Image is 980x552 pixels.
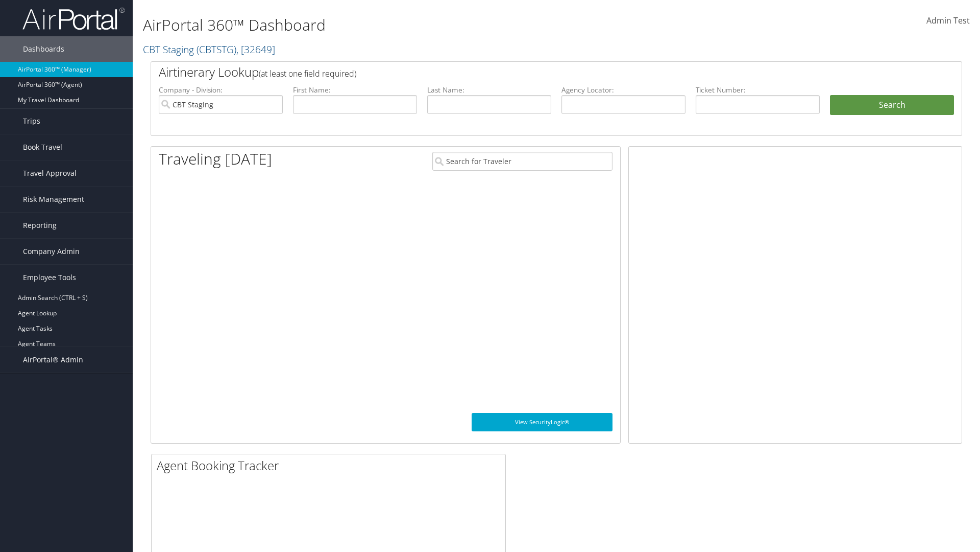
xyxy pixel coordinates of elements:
label: First Name: [293,85,417,95]
h2: Airtinerary Lookup [159,63,887,81]
label: Company - Division: [159,85,283,95]
span: Travel Approval [23,160,77,186]
span: AirPortal® Admin [23,347,83,373]
span: (at least one field required) [259,68,356,79]
label: Last Name: [427,85,551,95]
a: Admin Test [926,5,970,37]
span: Reporting [23,213,57,238]
span: Employee Tools [23,265,76,290]
h1: AirPortal 360™ Dashboard [143,14,694,36]
span: Admin Test [926,15,970,26]
span: ( CBTSTG ) [197,42,236,56]
span: Book Travel [23,134,62,160]
a: CBT Staging [143,42,275,56]
button: Search [830,95,954,116]
span: Trips [23,108,40,134]
label: Agency Locator: [561,85,685,95]
span: , [ 32649 ] [236,42,275,56]
span: Company Admin [23,239,80,264]
h1: Traveling [DATE] [159,148,272,170]
img: airportal-logo.png [22,7,125,31]
label: Ticket Number: [696,85,820,95]
input: Search for Traveler [432,152,612,171]
span: Risk Management [23,187,84,212]
a: View SecurityLogic® [472,413,612,431]
span: Dashboards [23,36,64,62]
h2: Agent Booking Tracker [157,457,505,474]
